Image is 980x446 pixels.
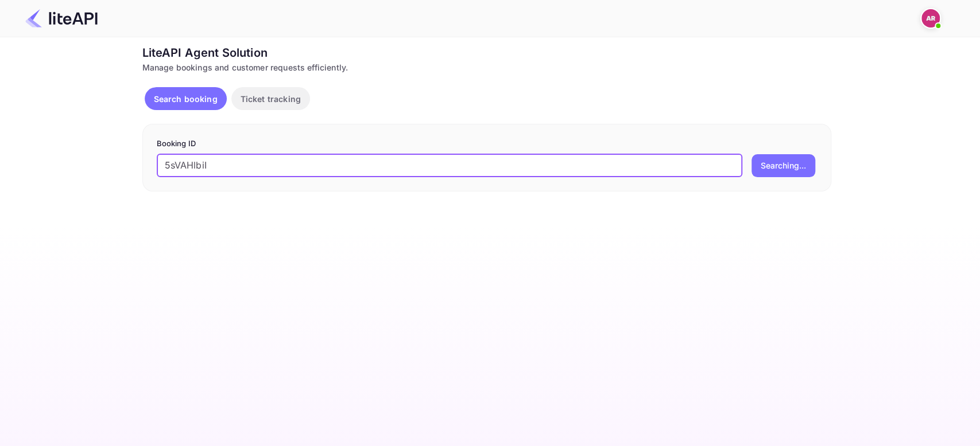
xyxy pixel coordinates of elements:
[752,154,815,177] button: Searching...
[142,44,831,61] div: LiteAPI Agent Solution
[157,138,817,150] p: Booking ID
[921,9,940,28] img: amram rita
[154,93,218,105] p: Search booking
[25,9,98,28] img: LiteAPI Logo
[157,154,742,177] input: Enter Booking ID (e.g., 63782194)
[241,93,301,105] p: Ticket tracking
[142,61,831,73] div: Manage bookings and customer requests efficiently.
